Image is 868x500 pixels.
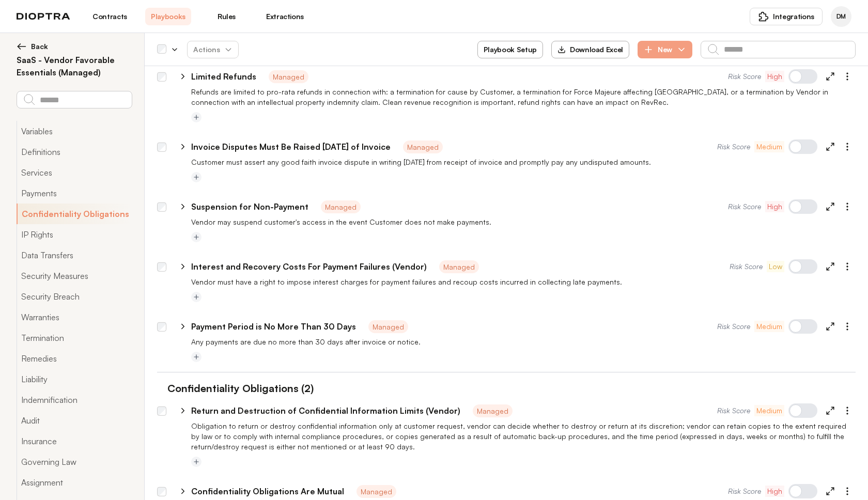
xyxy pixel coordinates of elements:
[17,183,132,204] button: Payments
[17,224,132,245] button: IP Rights
[191,200,308,213] p: Suspension for Non-Payment
[767,71,782,82] span: High
[17,265,132,286] button: Security Measures
[191,172,202,182] button: Add tag
[191,157,856,167] p: Customer must assert any good faith invoice dispute in writing [DATE] from receipt of invoice and...
[17,162,132,183] button: Services
[473,404,513,417] span: Managed
[17,307,132,327] button: Warranties
[191,87,856,107] p: Refunds are limited to pro-rata refunds in connection with: a termination for cause by Customer, ...
[368,320,408,333] span: Managed
[728,201,761,212] span: Risk Score
[157,45,166,54] div: Select all
[754,321,784,332] button: Medium
[17,431,132,451] button: Insurance
[191,217,856,227] p: Vendor may suspend customer's access in the event Customer does not make payments.
[767,486,782,496] span: High
[17,369,132,389] button: Liability
[191,232,202,242] button: Add tag
[773,11,814,22] span: Integrations
[551,41,629,58] button: Download Excel
[187,41,239,58] button: Actions
[269,70,308,83] span: Managed
[31,41,48,52] span: Back
[17,142,132,162] button: Definitions
[17,121,132,142] button: Variables
[17,204,132,224] button: Confidentiality Obligations
[756,321,782,332] span: Medium
[191,404,460,417] p: Return and Destruction of Confidential Information Limits (Vendor)
[17,472,132,493] button: Assignment
[836,12,846,21] span: DM
[17,451,132,472] button: Governing Law
[403,140,443,153] span: Managed
[17,41,27,52] img: left arrow
[765,71,784,82] button: High
[87,8,133,25] a: Contracts
[204,8,250,25] a: Rules
[191,277,856,287] p: Vendor must have a right to impose interest charges for payment failures and recoup costs incurre...
[145,8,191,25] a: Playbooks
[17,348,132,369] button: Remedies
[17,389,132,410] button: Indemnification
[17,41,132,52] button: Back
[638,41,692,58] button: New
[477,41,543,58] button: Playbook Setup
[191,112,202,122] button: Add tag
[767,261,784,272] button: Low
[765,201,784,212] button: High
[191,140,391,153] p: Invoice Disputes Must Be Raised [DATE] of Invoice
[191,352,202,362] button: Add tag
[754,405,784,416] button: Medium
[157,381,314,396] h1: Confidentiality Obligations (2)
[17,286,132,307] button: Security Breach
[754,141,784,152] button: Medium
[730,261,763,272] span: Risk Score
[765,486,784,497] button: High
[191,457,202,467] button: Add tag
[262,8,308,25] a: Extractions
[191,70,256,83] p: Limited Refunds
[191,292,202,302] button: Add tag
[191,337,856,347] p: Any payments are due no more than 30 days after invoice or notice.
[321,200,361,213] span: Managed
[750,8,823,25] button: Integrations
[191,485,344,497] p: Confidentiality Obligations Are Mutual
[191,260,427,273] p: Interest and Recovery Costs For Payment Failures (Vendor)
[191,421,856,452] p: Obligation to return or destroy confidential information only at customer request, vendor can dec...
[767,201,782,212] span: High
[17,54,132,79] h2: SaaS - Vendor Favorable Essentials (Managed)
[17,245,132,265] button: Data Transfers
[756,142,782,152] span: Medium
[439,260,479,273] span: Managed
[17,410,132,431] button: Audit
[191,320,356,333] p: Payment Period is No More Than 30 Days
[758,11,769,22] img: puzzle
[728,71,761,82] span: Risk Score
[185,40,241,59] span: Actions
[756,405,782,416] span: Medium
[717,321,750,332] span: Risk Score
[357,485,396,498] span: Managed
[769,261,782,272] span: Low
[17,13,70,20] img: logo
[728,486,761,496] span: Risk Score
[717,142,750,152] span: Risk Score
[717,405,750,416] span: Risk Score
[17,327,132,348] button: Termination
[831,6,851,27] div: Dominic Monley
